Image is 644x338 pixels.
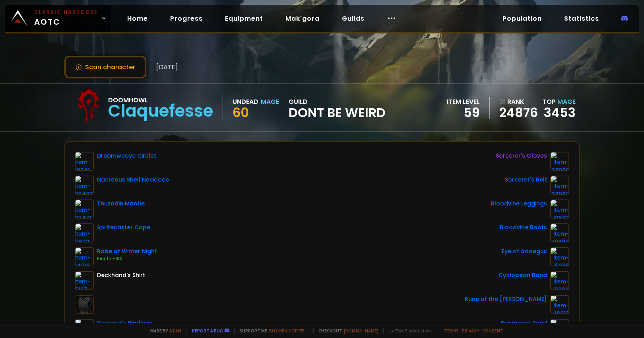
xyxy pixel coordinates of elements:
[97,247,157,256] div: Robe of Winter Night
[97,199,145,208] div: Thuzadin Mantle
[145,328,181,334] span: Made by
[544,104,576,121] a: 3453
[383,328,431,334] span: v. d752d5 - production
[75,271,94,290] img: item-5107
[75,247,94,266] img: item-14136
[261,97,279,107] div: Mage
[164,10,209,27] a: Progress
[500,319,547,327] div: Briarwood Reed
[269,328,308,334] a: Buy me a coffee
[499,107,538,119] a: 24876
[279,10,326,27] a: Mak'gora
[219,10,270,27] a: Equipment
[97,271,145,279] div: Deckhand's Shirt
[465,295,547,303] div: Rune of the [PERSON_NAME]
[496,152,547,160] div: Sorcerer's Gloves
[34,9,98,28] span: AOTC
[97,152,156,160] div: Dreamweave Circlet
[64,56,146,78] button: Scan character
[97,319,152,327] div: Sorcerer's Bindings
[550,176,569,195] img: item-22062
[336,10,371,27] a: Guilds
[462,328,479,334] a: Privacy
[496,10,548,27] a: Population
[447,97,480,107] div: item level
[505,176,547,184] div: Sorcerer's Belt
[5,5,111,32] a: Classic HardcoreAOTC
[550,271,569,290] img: item-11824
[499,271,547,279] div: Cyclopean Band
[499,97,538,107] div: rank
[444,328,459,334] a: Terms
[550,152,569,171] img: item-22066
[558,10,605,27] a: Statistics
[75,223,94,242] img: item-11623
[313,328,378,334] span: Checkout
[557,97,576,106] span: Mage
[289,107,386,119] span: Dont Be Weird
[447,107,480,119] div: 59
[192,328,223,334] a: Report a bug
[550,247,569,266] img: item-5266
[543,97,576,107] div: Top
[233,97,258,107] div: Undead
[482,328,503,334] a: Consent
[121,10,154,27] a: Home
[550,199,569,219] img: item-19683
[97,176,169,184] div: Nacreous Shell Necklace
[234,328,308,334] span: Support me,
[75,152,94,171] img: item-10041
[97,223,150,232] div: Spritecaster Cape
[344,328,378,334] a: [DOMAIN_NAME]
[34,9,98,16] small: Classic Hardcore
[491,199,547,208] div: Bloodvine Leggings
[108,105,213,117] div: Claquefesse
[169,328,181,334] a: a fan
[502,247,547,256] div: Eye of Adaegus
[97,256,157,262] div: Health +100
[75,176,94,195] img: item-22403
[108,95,213,105] div: Doomhowl
[550,223,569,242] img: item-19684
[289,97,386,119] div: guild
[500,223,547,232] div: Bloodvine Boots
[550,295,569,314] img: item-19812
[233,104,249,121] span: 60
[156,62,178,72] span: [DATE]
[75,199,94,219] img: item-22412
